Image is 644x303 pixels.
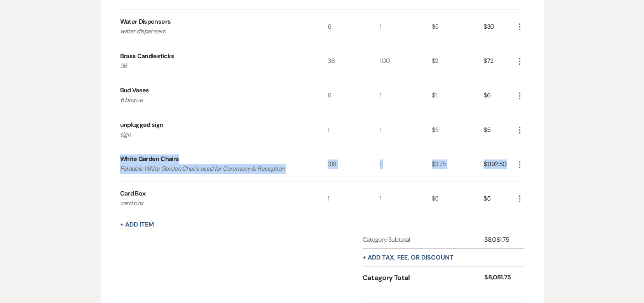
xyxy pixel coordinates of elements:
div: $5 [432,182,484,216]
div: $6 [483,78,515,113]
div: $72 [483,44,515,78]
div: $1 [432,78,484,113]
div: 1 [328,113,380,147]
div: 1 [380,78,432,113]
div: Category Total [363,273,485,283]
div: 36 [328,44,380,78]
div: Category Subtotal [363,235,485,244]
div: 6 [328,10,380,44]
div: 1 [380,182,432,216]
div: $8,081.75 [484,235,515,244]
div: $1,192.50 [483,147,515,181]
div: Brass Candlesticks [120,52,174,61]
p: water dispensers [120,26,307,36]
div: 1 [380,147,432,181]
div: $5 [483,182,515,216]
div: unplugged sign [120,120,164,130]
div: $30 [483,10,515,44]
button: + Add Item [120,222,154,228]
button: + Add tax, fee, or discount [363,255,454,261]
p: 36 [120,61,307,71]
div: White Garden Chairs [120,154,179,164]
div: 1 [380,10,432,44]
div: Bud Vases [120,86,149,95]
div: $5 [432,10,484,44]
p: card box [120,198,307,208]
div: 6 [328,78,380,113]
div: $8,081.75 [484,273,515,283]
div: $5 [432,113,484,147]
div: 1 [380,113,432,147]
div: $2 [432,44,484,78]
div: $3.75 [432,147,484,181]
div: $5 [483,113,515,147]
div: 1 [328,182,380,216]
div: 1.00 [380,44,432,78]
p: sign [120,130,307,140]
div: Water Dispensers [120,17,171,26]
p: 6 bronze [120,95,307,105]
div: 318 [328,147,380,181]
p: Foldable White Garden Chairs used for Ceremony & Reception [120,164,307,174]
div: Card Box [120,189,146,198]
